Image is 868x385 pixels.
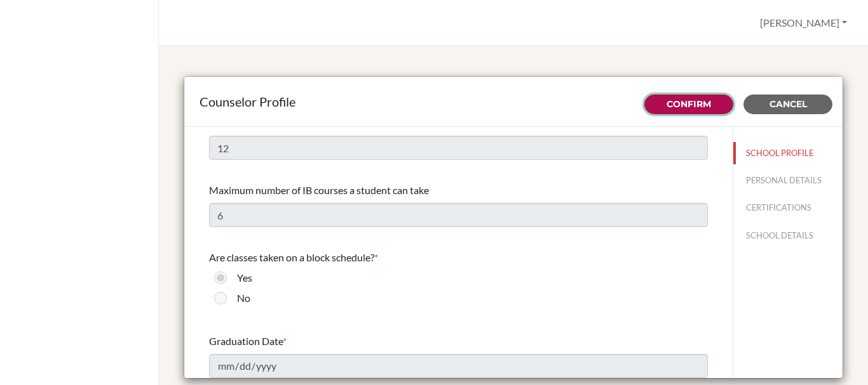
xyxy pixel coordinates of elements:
span: Graduation Date [209,335,283,347]
span: Maximum number of IB courses a student can take [209,184,429,196]
span: Are classes taken on a block schedule? [209,251,374,263]
button: [PERSON_NAME] [754,11,853,35]
label: Yes [237,270,252,285]
button: SCHOOL DETAILS [733,225,843,247]
button: SCHOOL PROFILE [733,142,843,164]
button: PERSONAL DETAILS [733,169,843,192]
div: Counselor Profile [200,92,827,111]
button: CERTIFICATIONS [733,197,843,219]
label: No [237,290,250,306]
